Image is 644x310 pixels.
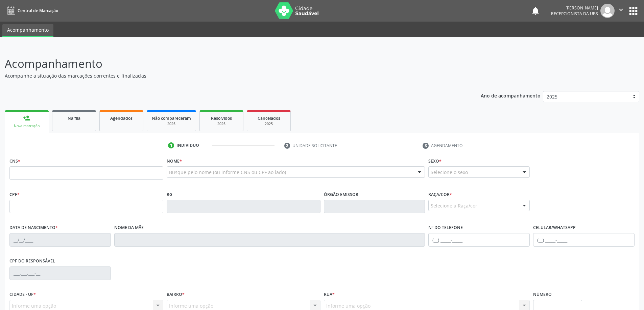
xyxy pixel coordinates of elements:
label: CNS [9,156,20,166]
label: CPF [9,189,20,200]
label: Bairro [167,289,185,300]
span: Selecione o sexo [431,169,468,176]
input: (__) _____-_____ [533,233,635,247]
label: Celular/WhatsApp [533,223,576,233]
span: Não compareceram [152,115,191,121]
i:  [617,6,625,13]
label: Raça/cor [428,189,452,200]
button: apps [627,5,639,17]
a: Acompanhamento [2,24,53,37]
div: 2025 [252,121,286,126]
label: Data de nascimento [9,223,58,233]
div: 2025 [152,121,191,126]
div: person_add [23,114,30,122]
div: Nova marcação [9,123,44,129]
label: Nº do Telefone [428,223,463,233]
label: Sexo [428,156,442,166]
p: Ano de acompanhamento [481,91,541,100]
label: Nome [167,156,182,166]
input: ___.___.___-__ [9,266,111,280]
label: RG [167,189,172,200]
p: Acompanhe a situação das marcações correntes e finalizadas [5,72,449,79]
img: img [600,4,615,18]
span: Na fila [68,115,80,121]
label: CPF do responsável [9,256,55,266]
span: Selecione a Raça/cor [431,202,477,209]
div: 2025 [205,121,238,126]
div: Indivíduo [176,142,199,148]
div: [PERSON_NAME] [551,5,598,11]
span: Resolvidos [211,115,232,121]
a: Central de Marcação [5,5,58,16]
span: Busque pelo nome (ou informe CNS ou CPF ao lado) [169,169,286,176]
label: Órgão emissor [324,189,358,200]
button:  [615,4,627,18]
input: (__) _____-_____ [428,233,530,247]
button: notifications [531,6,540,16]
label: Número [533,289,552,300]
div: 1 [168,142,174,148]
span: Cancelados [258,115,280,121]
input: __/__/____ [9,233,111,247]
p: Acompanhamento [5,55,449,72]
span: Central de Marcação [18,8,58,13]
span: Recepcionista da UBS [551,11,598,17]
label: Rua [324,289,335,300]
span: Agendados [110,115,133,121]
label: Nome da mãe [114,223,144,233]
